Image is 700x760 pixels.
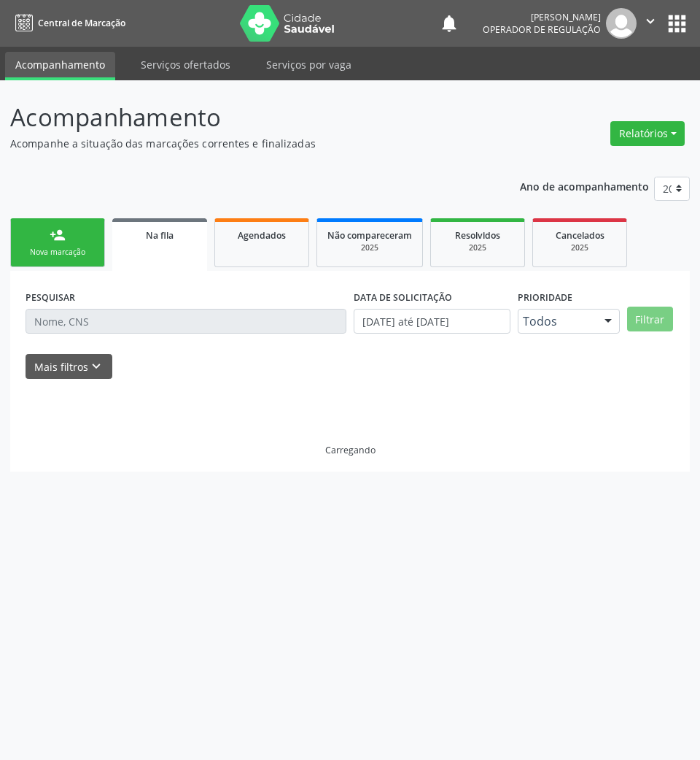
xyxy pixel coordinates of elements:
[5,52,115,80] a: Acompanhamento
[10,99,486,136] p: Acompanhamento
[520,177,649,195] p: Ano de acompanhamento
[354,309,510,334] input: Selecione um intervalo
[325,444,376,456] div: Carregando
[327,229,412,242] span: Não compareceram
[610,121,685,146] button: Relatórios
[10,136,486,151] p: Acompanhe a situação das marcações correntes e finalizadas
[441,242,514,253] div: 2025
[50,227,66,243] div: person_add
[483,11,601,23] div: [PERSON_NAME]
[439,13,459,34] button: notifications
[21,247,94,258] div: Nova marcação
[518,286,572,309] label: Prioridade
[483,23,601,36] span: Operador de regulação
[327,242,412,253] div: 2025
[627,307,673,331] button: Filtrar
[146,229,174,242] span: Na fila
[38,17,125,29] span: Central de Marcação
[664,11,690,37] button: apps
[606,8,637,39] img: img
[131,52,241,77] a: Serviços ofertados
[26,309,346,334] input: Nome, CNS
[238,229,286,242] span: Agendados
[10,11,125,35] a: Central de Marcação
[523,314,590,329] span: Todos
[256,52,362,77] a: Serviços por vaga
[455,229,500,242] span: Resolvidos
[26,286,75,309] label: PESQUISAR
[556,229,604,242] span: Cancelados
[543,242,616,253] div: 2025
[642,13,658,29] i: 
[354,286,452,309] label: DATA DE SOLICITAÇÃO
[637,8,664,39] button: 
[88,358,104,375] i: keyboard_arrow_down
[26,354,112,380] button: Mais filtroskeyboard_arrow_down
